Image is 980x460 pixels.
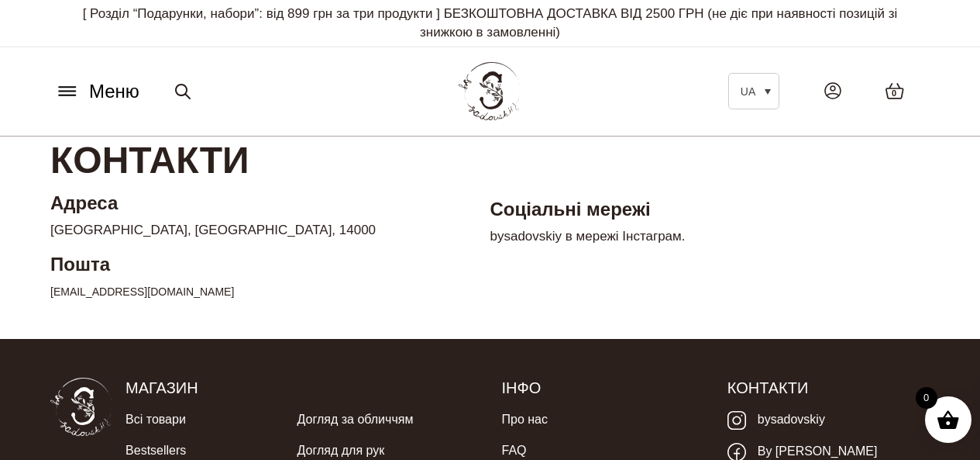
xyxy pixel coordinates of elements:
h1: Контакти [50,137,930,185]
a: Про нас [501,404,547,435]
h5: Пошта [50,252,490,276]
a: Догляд за обличчям [297,404,414,435]
span: 0 [916,387,937,409]
a: 0 [869,67,920,116]
a: [EMAIL_ADDRESS][DOMAIN_NAME] [50,285,234,298]
h5: Магазин [126,378,478,398]
span: 0 [892,87,896,100]
p: bysadovskiy в мережі Інстаграм. [490,227,930,246]
p: [GEOGRAPHIC_DATA], [GEOGRAPHIC_DATA], 14000 [50,221,490,240]
h5: Адреса [50,191,490,215]
h5: Інфо [501,378,703,398]
a: bysadovskiy [727,404,825,436]
a: UA [728,73,779,109]
button: Меню [50,77,144,106]
span: UA [741,85,755,98]
a: Всі товари [126,404,186,435]
h5: Контакти [727,378,930,398]
h5: Соціальні мережі [490,197,930,221]
span: Меню [89,78,139,105]
img: BY SADOVSKIY [459,62,521,120]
